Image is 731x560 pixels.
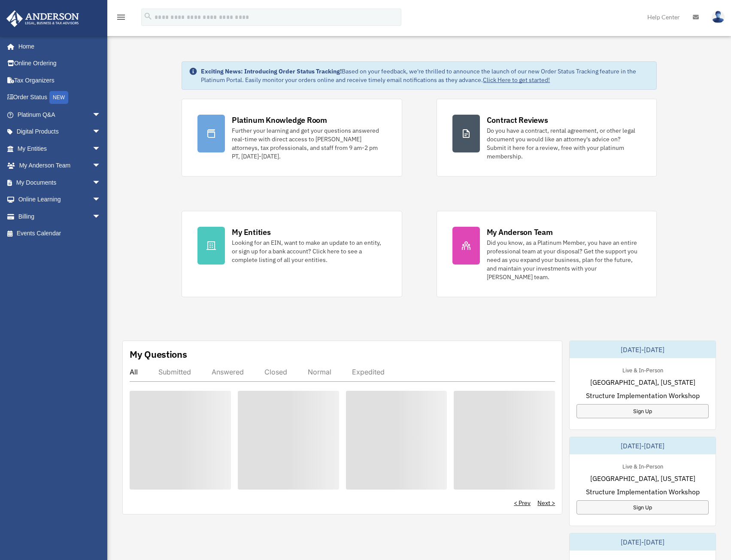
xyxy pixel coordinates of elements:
a: Contract Reviews Do you have a contract, rental agreement, or other legal document you would like... [437,99,657,177]
span: Structure Implementation Workshop [586,390,700,401]
div: Looking for an EIN, want to make an update to an entity, or sign up for a bank account? Click her... [232,238,386,264]
a: Platinum Q&Aarrow_drop_down [6,106,114,123]
a: Billingarrow_drop_down [6,208,114,225]
div: Live & In-Person [616,365,670,374]
div: Platinum Knowledge Room [232,115,327,125]
div: Expedited [352,368,385,376]
a: Online Ordering [6,55,114,72]
a: Online Learningarrow_drop_down [6,191,114,208]
div: [DATE]-[DATE] [570,341,716,358]
a: Sign Up [576,404,709,418]
a: My Entitiesarrow_drop_down [6,140,114,157]
div: My Anderson Team [487,227,553,237]
a: < Prev [514,499,531,507]
span: Structure Implementation Workshop [586,487,700,497]
div: [DATE]-[DATE] [570,533,716,551]
img: Anderson Advisors Platinum Portal [4,10,82,27]
a: menu [116,15,126,22]
i: menu [116,12,126,22]
a: Sign Up [576,500,709,514]
i: search [143,12,153,21]
div: NEW [49,91,68,104]
div: Did you know, as a Platinum Member, you have an entire professional team at your disposal? Get th... [487,238,641,281]
span: arrow_drop_down [92,157,109,175]
div: [DATE]-[DATE] [570,437,716,454]
span: arrow_drop_down [92,123,109,141]
div: Based on your feedback, we're thrilled to announce the launch of our new Order Status Tracking fe... [201,67,649,84]
a: Click Here to get started! [483,76,550,84]
span: arrow_drop_down [92,208,109,225]
div: Further your learning and get your questions answered real-time with direct access to [PERSON_NAM... [232,126,386,161]
a: My Anderson Teamarrow_drop_down [6,157,114,174]
div: Closed [264,368,287,376]
span: [GEOGRAPHIC_DATA], [US_STATE] [590,377,695,387]
a: My Documentsarrow_drop_down [6,174,114,191]
a: Next > [537,499,555,507]
img: User Pic [712,11,725,23]
a: My Entities Looking for an EIN, want to make an update to an entity, or sign up for a bank accoun... [182,211,402,297]
strong: Exciting News: Introducing Order Status Tracking! [201,67,342,75]
a: My Anderson Team Did you know, as a Platinum Member, you have an entire professional team at your... [437,211,657,297]
a: Platinum Knowledge Room Further your learning and get your questions answered real-time with dire... [182,99,402,177]
div: Do you have a contract, rental agreement, or other legal document you would like an attorney's ad... [487,126,641,161]
a: Home [6,38,109,55]
div: My Questions [130,348,187,361]
div: Normal [308,368,331,376]
div: Answered [212,368,244,376]
a: Order StatusNEW [6,89,114,107]
div: Live & In-Person [616,461,670,470]
a: Tax Organizers [6,72,114,89]
a: Events Calendar [6,225,114,242]
div: All [130,368,138,376]
span: [GEOGRAPHIC_DATA], [US_STATE] [590,473,695,484]
div: Submitted [158,368,191,376]
span: arrow_drop_down [92,174,109,192]
div: My Entities [232,227,270,237]
a: Digital Productsarrow_drop_down [6,123,114,140]
span: arrow_drop_down [92,191,109,209]
span: arrow_drop_down [92,106,109,124]
div: Contract Reviews [487,115,548,125]
span: arrow_drop_down [92,140,109,158]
